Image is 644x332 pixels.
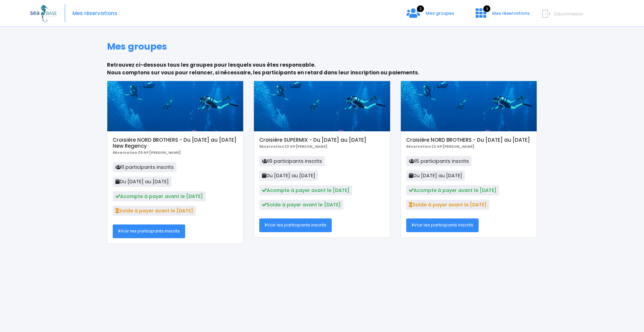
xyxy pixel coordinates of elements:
[259,185,352,195] span: Acompte à payer avant le [DATE]
[406,156,472,166] span: 15 participants inscrits
[406,218,479,232] a: Voir les participants inscrits
[259,171,318,181] span: Du [DATE] au [DATE]
[492,10,530,16] span: Mes réservations
[406,171,465,181] span: Du [DATE] au [DATE]
[470,12,534,19] a: 3 Mes réservations
[406,137,531,143] h5: Croisière NORD BROTHERS - Du [DATE] au [DATE]
[406,200,489,210] span: Solde à payer avant le [DATE]
[259,144,327,149] b: Réservation 23 GP [PERSON_NAME]
[113,224,185,238] a: Voir les participants inscrits
[113,137,238,149] h5: Croisière NORD BROTHERS - Du [DATE] au [DATE] New Regency
[417,5,424,12] span: 3
[554,11,583,17] span: Déconnexion
[401,12,460,19] a: 3 Mes groupes
[259,218,332,232] a: Voir les participants inscrits
[483,5,490,12] span: 3
[107,41,537,52] h1: Mes groupes
[113,177,171,187] span: Du [DATE] au [DATE]
[259,137,384,143] h5: Croisière SUPERMIX - Du [DATE] au [DATE]
[426,10,454,16] span: Mes groupes
[107,61,537,76] p: Retrouvez ci-dessous tous les groupes pour lesquels vous êtes responsable. Nous comptons sur vous...
[113,206,196,216] span: Solde à payer avant le [DATE]
[113,191,206,201] span: Acompte à payer avant le [DATE]
[259,200,343,210] span: Solde à payer avant le [DATE]
[113,162,176,172] span: 11 participants inscrits
[259,156,325,166] span: 19 participants inscrits
[113,150,181,155] b: Réservation 26 GP [PERSON_NAME]
[406,185,499,195] span: Acompte à payer avant le [DATE]
[406,144,474,149] b: Réservation 22 GP [PERSON_NAME]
